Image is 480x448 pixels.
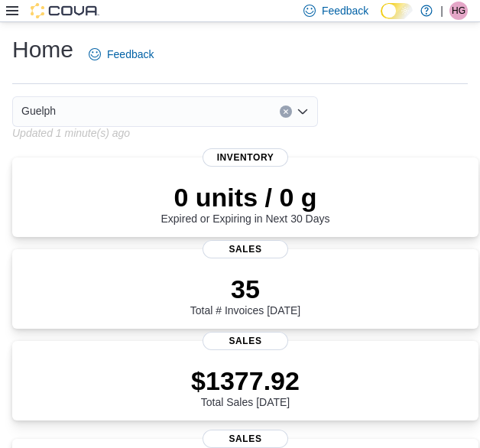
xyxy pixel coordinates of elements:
img: Cova [31,3,99,18]
span: Sales [203,430,288,448]
p: 0 units / 0 g [161,182,330,213]
div: Hannah Gabriel [449,2,468,20]
div: Expired or Expiring in Next 30 Days [161,182,330,225]
a: Feedback [83,39,160,70]
p: | [440,2,443,20]
button: Clear input [280,106,292,118]
input: Dark Mode [381,3,413,19]
button: Open list of options [297,106,309,118]
span: Sales [203,332,288,350]
span: Guelph [21,102,56,120]
span: Inventory [203,148,288,167]
p: $1377.92 [191,365,300,396]
span: HG [452,2,465,20]
h1: Home [12,34,73,65]
div: Total # Invoices [DATE] [190,274,300,317]
p: Updated 1 minute(s) ago [12,127,130,139]
span: Dark Mode [381,19,381,20]
div: Total Sales [DATE] [191,365,300,408]
span: Feedback [322,3,368,18]
p: 35 [190,274,300,304]
span: Sales [203,240,288,258]
span: Feedback [107,47,154,62]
